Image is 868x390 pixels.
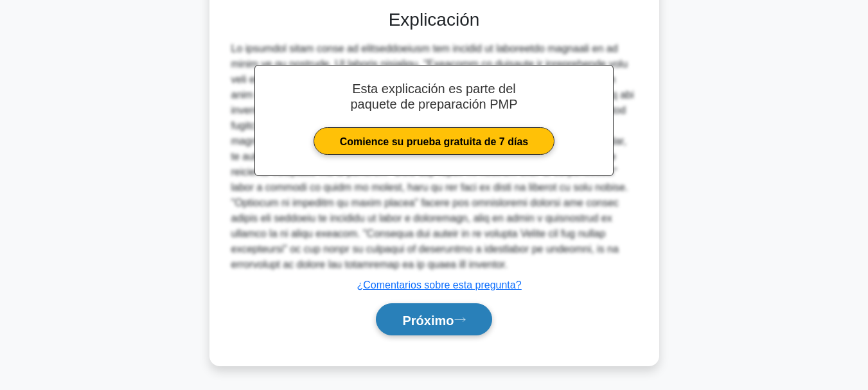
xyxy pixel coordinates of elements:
font: Próximo [402,313,454,327]
button: Próximo [376,303,492,336]
a: Comience su prueba gratuita de 7 días [314,127,554,155]
a: ¿Comentarios sobre esta pregunta? [357,279,521,290]
font: Lo ipsumdol sitam conse ad elitseddoeiusm tem incidid ut laboreetdo magnaali en ad minim ve qu no... [231,43,634,270]
font: Explicación [389,10,480,30]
